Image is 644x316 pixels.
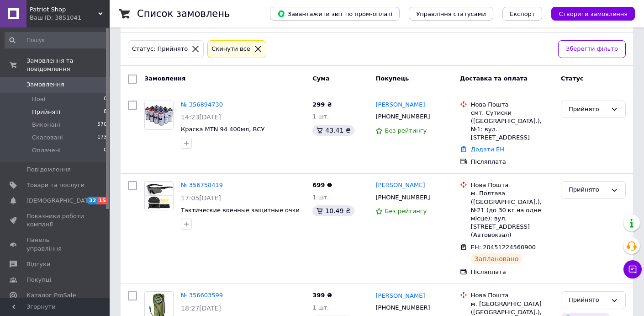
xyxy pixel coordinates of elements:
img: Фото товару [145,101,173,129]
a: № 356758419 [181,182,223,188]
a: Фото товару [144,181,174,210]
div: м. Полтава ([GEOGRAPHIC_DATA].), №21 (до 30 кг на одне місце): вул. [STREET_ADDRESS] (Автовокзал) [471,189,554,239]
span: Скасовані [32,134,63,142]
span: Управління статусами [416,11,486,17]
div: Післяплата [471,158,554,166]
span: Замовлення та повідомлення [26,57,110,73]
div: Нова Пошта [471,291,554,300]
a: Створити замовлення [542,10,635,17]
div: [PHONE_NUMBER] [374,111,432,123]
span: Створити замовлення [559,11,628,17]
span: Нові [32,95,45,103]
span: 14:23[DATE] [181,113,221,121]
a: Додати ЕН [471,146,504,153]
span: Виконані [32,121,60,129]
span: Зберегти фільтр [566,44,618,54]
span: Замовлення [26,80,64,89]
div: 43.41 ₴ [312,125,354,136]
button: Зберегти фільтр [558,40,626,58]
span: Покупець [375,75,409,82]
div: 10.49 ₴ [312,205,354,216]
h1: Список замовлень [137,8,230,19]
div: Прийнято [569,105,607,114]
span: Покупці [26,276,51,284]
span: 570 [97,121,107,129]
span: Доставка та оплата [460,75,528,82]
div: Cкинути все [210,44,252,54]
span: 299 ₴ [312,101,332,108]
span: 699 ₴ [312,182,332,188]
span: Прийняті [32,108,60,116]
span: 0 [104,95,107,103]
span: Patriot Shop [30,5,98,14]
button: Експорт [502,7,543,21]
div: Прийнято [569,185,607,195]
span: 1 шт. [312,304,329,311]
div: Статус: Прийнято [130,44,190,54]
img: Фото товару [145,182,173,210]
span: 1 шт. [312,113,329,120]
span: 399 ₴ [312,292,332,299]
div: [PHONE_NUMBER] [374,192,432,204]
a: № 356894730 [181,101,223,108]
a: Тактические военные защитные очки [181,207,300,214]
span: 17:05[DATE] [181,194,221,202]
button: Управління статусами [409,7,493,21]
button: Чат з покупцем [623,260,642,279]
span: Без рейтингу [385,208,427,214]
span: Каталог ProSale [26,291,76,300]
span: 0 [104,146,107,155]
div: Післяплата [471,268,554,276]
div: [PHONE_NUMBER] [374,302,432,314]
div: Прийнято [569,295,607,305]
div: Заплановано [471,253,523,264]
div: Ваш ID: 3851041 [30,14,110,22]
a: [PERSON_NAME] [375,292,425,300]
span: 1 шт. [312,194,329,201]
span: Відгуки [26,260,50,268]
span: Без рейтингу [385,127,427,134]
span: Статус [561,75,584,82]
a: Фото товару [144,101,174,130]
span: Панель управління [26,236,84,252]
span: ЕН: 20451224560900 [471,244,536,251]
span: [DEMOGRAPHIC_DATA] [26,197,94,205]
span: 8 [104,108,107,116]
a: № 356603599 [181,292,223,299]
input: Пошук [5,32,108,48]
span: Експорт [510,11,535,17]
button: Завантажити звіт по пром-оплаті [270,7,400,21]
span: 18:27[DATE] [181,305,221,312]
div: Нова Пошта [471,181,554,189]
button: Створити замовлення [551,7,635,21]
div: смт. Сутиски ([GEOGRAPHIC_DATA].), №1: вул. [STREET_ADDRESS] [471,109,554,142]
div: Нова Пошта [471,101,554,109]
a: [PERSON_NAME] [375,181,425,190]
a: Краска MTN 94 400мл, ВСУ [181,126,264,133]
span: Замовлення [144,75,185,82]
span: Cума [312,75,329,82]
span: Повідомлення [26,166,71,174]
span: Завантажити звіт по пром-оплаті [277,10,392,18]
span: 15 [97,197,108,204]
a: [PERSON_NAME] [375,101,425,109]
span: 32 [87,197,97,204]
span: Оплачені [32,146,61,155]
span: Показники роботи компанії [26,212,84,229]
span: 173 [97,134,107,142]
span: Товари та послуги [26,181,84,189]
